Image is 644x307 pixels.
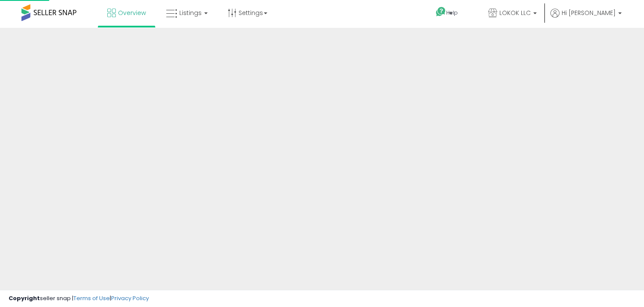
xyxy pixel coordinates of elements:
span: Help [446,9,458,16]
a: Privacy Policy [111,294,149,302]
span: Listings [179,9,202,17]
i: Get Help [435,6,446,17]
strong: Copyright [9,294,40,302]
a: Hi [PERSON_NAME] [550,9,622,26]
a: Terms of Use [73,294,110,302]
div: seller snap | | [9,295,149,303]
span: Overview [118,9,146,17]
span: Hi [PERSON_NAME] [562,9,616,17]
span: LOKOK LLC [499,9,531,17]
